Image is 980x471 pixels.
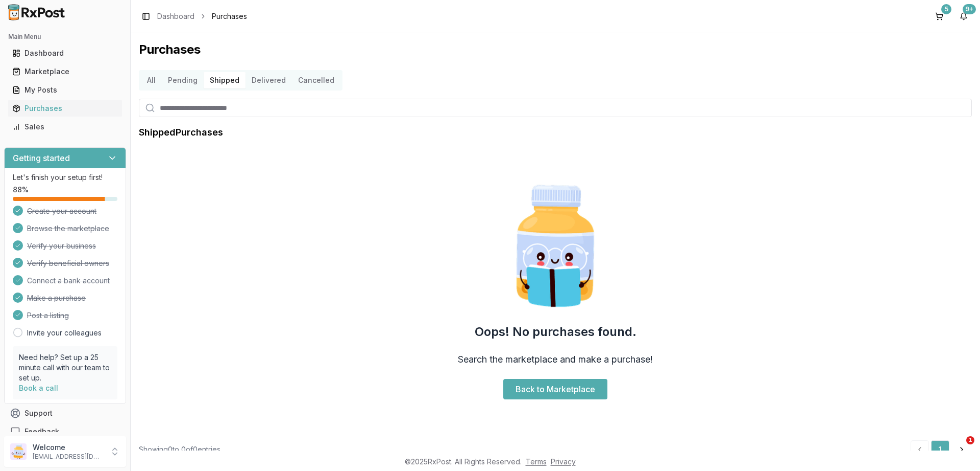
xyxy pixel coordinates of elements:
h2: Oops! No purchases found. [475,324,636,340]
a: My Posts [8,81,122,99]
a: Back to Marketplace [503,379,607,399]
a: Dashboard [157,11,194,21]
button: Delivered [246,72,292,88]
span: Connect a bank account [27,276,110,286]
nav: pagination [911,440,972,459]
button: Feedback [4,422,126,441]
p: Need help? Set up a 25 minute call with our team to set up. [19,352,111,383]
span: Verify beneficial owners [27,258,109,268]
div: Dashboard [12,48,118,58]
span: Create your account [27,206,96,216]
h3: Getting started [13,152,70,164]
div: 5 [941,4,951,14]
iframe: Intercom live chat [945,436,970,461]
div: Purchases [12,103,118,114]
div: My Posts [12,85,118,95]
h1: Shipped Purchases [139,125,223,140]
span: 88 % [13,185,29,195]
a: Sales [8,118,122,136]
a: 1 [931,440,949,459]
div: Sales [12,122,118,132]
button: Dashboard [4,45,126,61]
span: Purchases [212,11,247,21]
p: [EMAIL_ADDRESS][DOMAIN_NAME] [33,453,104,461]
a: Book a call [19,384,58,392]
a: Terms [526,457,547,466]
h1: Purchases [139,41,972,58]
img: RxPost Logo [4,4,69,20]
span: Feedback [24,427,59,437]
p: Welcome [33,442,104,453]
img: Smart Pill Bottle [490,181,621,311]
button: Sales [4,119,126,135]
button: Cancelled [292,72,340,88]
span: 1 [966,436,974,444]
span: Post a listing [27,310,69,321]
a: Purchases [8,99,122,118]
button: Support [4,404,126,422]
span: Verify your business [27,241,96,251]
p: Let's finish your setup first! [13,172,117,183]
button: All [141,72,162,88]
a: Dashboard [8,44,122,62]
a: Privacy [551,457,576,466]
h3: Search the marketplace and make a purchase! [458,352,653,367]
a: Marketplace [8,62,122,81]
span: Make a purchase [27,293,86,303]
nav: breadcrumb [157,11,247,21]
button: Shipped [204,72,246,88]
button: 5 [931,8,947,25]
button: Marketplace [4,63,126,80]
div: Showing 0 to 0 of 0 entries [139,444,220,455]
button: Pending [162,72,204,88]
span: Browse the marketplace [27,223,109,234]
img: User avatar [10,443,27,460]
div: 9+ [963,4,976,14]
button: My Posts [4,82,126,98]
button: 9+ [955,8,972,25]
a: Invite your colleagues [27,328,102,338]
h2: Main Menu [8,33,122,41]
div: Marketplace [12,66,118,77]
button: Purchases [4,100,126,117]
